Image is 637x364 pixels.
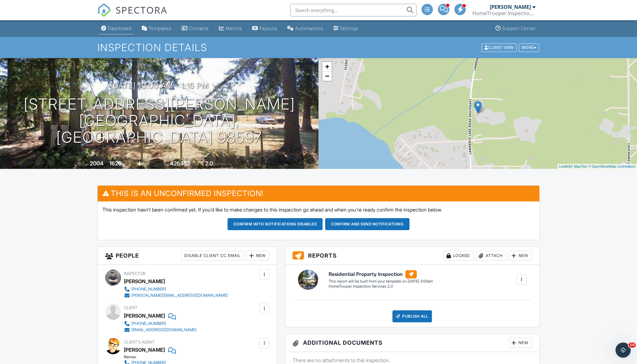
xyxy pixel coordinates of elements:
span: sq. ft. [123,162,131,166]
div: [PHONE_NUMBER] [131,321,166,326]
a: Client View [481,45,518,50]
a: Templates [139,23,174,34]
span: Client's Agent [124,340,155,344]
div: Contacts [189,26,209,31]
a: Dashboard [99,23,134,34]
a: Settings [331,23,361,34]
div: Payouts [259,26,277,31]
h1: Inspection Details [97,42,540,53]
div: Attach [476,251,506,261]
div: Remax [124,355,202,360]
a: Support Center [493,23,538,34]
div: HomeTrooper Inspection Services [472,10,536,16]
h3: Reports [285,247,539,265]
input: Search everything... [290,4,416,16]
h3: [DATE] 10:00 am - 1:15 pm [110,81,209,90]
p: There are no attachments to this inspection. [293,357,532,364]
a: [PHONE_NUMBER] [124,286,228,292]
span: bathrooms [214,162,232,166]
div: Dashboard [108,26,132,31]
a: Leaflet [559,164,569,168]
a: Zoom in [322,62,332,71]
div: Publish All [392,310,432,322]
div: 1620 [109,160,122,167]
div: 426452 [170,160,190,167]
div: Client View [482,43,517,52]
div: [PERSON_NAME][EMAIL_ADDRESS][DOMAIN_NAME] [131,293,228,298]
div: New [246,251,269,261]
a: Automations (Advanced) [285,23,326,34]
button: Confirm with notifications disabled [227,218,323,230]
div: Locked [443,251,473,261]
a: [EMAIL_ADDRESS][DOMAIN_NAME] [124,327,197,333]
h6: Residential Property Inspection [329,270,433,278]
div: [EMAIL_ADDRESS][DOMAIN_NAME] [131,327,197,332]
span: Inspector [124,271,146,276]
div: [PERSON_NAME] [490,4,531,10]
div: New [509,251,532,261]
h3: This is an Unconfirmed Inspection! [98,186,539,201]
a: [PHONE_NUMBER] [124,320,197,327]
a: © MapTiler [570,164,587,168]
a: © OpenStreetMap contributors [588,164,635,168]
a: SPECTORA [97,9,167,22]
div: Automations [295,26,323,31]
div: Support Center [502,26,536,31]
a: Contacts [179,23,211,34]
a: [PERSON_NAME][EMAIL_ADDRESS][DOMAIN_NAME] [124,292,228,299]
div: HomeTrooper Inspection Services 2.0 [329,284,433,289]
div: [PERSON_NAME] [124,277,165,286]
div: Disable Client CC Email [181,251,244,261]
span: SPECTORA [116,3,167,16]
span: Lot Size [156,162,169,166]
p: This inspection hasn't been confirmed yet. If you'd like to make changes to this inspection go ah... [102,206,535,213]
span: slab [143,162,150,166]
h3: Additional Documents [285,334,539,352]
div: 2004 [90,160,103,167]
span: Built [82,162,89,166]
a: Zoom out [322,71,332,81]
a: Metrics [216,23,245,34]
div: New [509,338,532,348]
div: More [519,43,539,52]
span: Client [124,305,137,310]
iframe: Intercom live chat [616,343,631,358]
button: Confirm and send notifications [325,218,409,230]
div: | [557,164,637,169]
span: 10 [628,343,636,348]
div: Templates [149,26,172,31]
a: [PERSON_NAME] [124,345,165,355]
div: 2.0 [205,160,213,167]
div: This report will be built from your template on [DATE] 3:00am [329,279,433,284]
div: [PHONE_NUMBER] [131,287,166,292]
span: sq.ft. [191,162,199,166]
div: [PERSON_NAME] [124,311,165,320]
a: Payouts [250,23,280,34]
div: Metrics [226,26,242,31]
img: The Best Home Inspection Software - Spectora [97,3,111,17]
div: Settings [340,26,358,31]
h3: People [98,247,277,265]
h1: [STREET_ADDRESS][PERSON_NAME] [GEOGRAPHIC_DATA], [GEOGRAPHIC_DATA] 98597 [10,96,308,146]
